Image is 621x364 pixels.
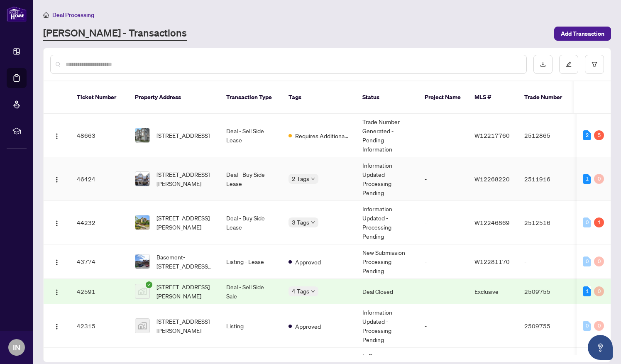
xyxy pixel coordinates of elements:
[54,323,60,330] img: Logo
[70,114,128,157] td: 48663
[356,114,418,157] td: Trade Number Generated - Pending Information
[594,217,604,227] div: 1
[54,220,60,227] img: Logo
[594,321,604,331] div: 0
[292,286,309,296] span: 4 Tags
[156,282,213,300] span: [STREET_ADDRESS][PERSON_NAME]
[518,304,576,348] td: 2509755
[559,55,578,74] button: edit
[594,286,604,296] div: 0
[295,131,349,140] span: Requires Additional Docs
[583,174,591,184] div: 1
[585,55,604,74] button: filter
[356,279,418,304] td: Deal Closed
[156,170,213,188] span: [STREET_ADDRESS][PERSON_NAME]
[50,216,64,229] button: Logo
[518,81,576,114] th: Trade Number
[418,157,468,201] td: -
[135,319,149,333] img: thumbnail-img
[533,55,553,74] button: download
[592,61,597,67] span: filter
[588,335,613,360] button: Open asap
[292,174,309,183] span: 2 Tags
[128,81,220,114] th: Property Address
[554,27,611,41] button: Add Transaction
[135,284,149,298] img: thumbnail-img
[566,61,572,67] span: edit
[70,201,128,244] td: 44232
[418,279,468,304] td: -
[50,255,64,268] button: Logo
[518,244,576,279] td: -
[135,215,149,230] img: thumbnail-img
[583,217,591,227] div: 0
[418,114,468,157] td: -
[7,6,27,22] img: logo
[50,285,64,298] button: Logo
[220,304,282,348] td: Listing
[311,177,315,181] span: down
[50,172,64,186] button: Logo
[54,176,60,183] img: Logo
[43,26,187,41] a: [PERSON_NAME] - Transactions
[70,244,128,279] td: 43774
[518,114,576,157] td: 2512865
[295,322,321,331] span: Approved
[418,244,468,279] td: -
[418,304,468,348] td: -
[474,132,510,139] span: W12217760
[220,201,282,244] td: Deal - Buy Side Lease
[474,175,510,183] span: W12268220
[356,244,418,279] td: New Submission - Processing Pending
[518,279,576,304] td: 2509755
[540,61,546,67] span: download
[583,130,591,140] div: 2
[70,157,128,201] td: 46424
[474,219,510,226] span: W12246869
[418,81,468,114] th: Project Name
[52,11,94,19] span: Deal Processing
[156,213,213,232] span: [STREET_ADDRESS][PERSON_NAME]
[594,257,604,266] div: 0
[583,321,591,331] div: 0
[70,81,128,114] th: Ticket Number
[50,129,64,142] button: Logo
[70,279,128,304] td: 42591
[356,304,418,348] td: Information Updated - Processing Pending
[220,114,282,157] td: Deal - Sell Side Lease
[583,286,591,296] div: 1
[356,157,418,201] td: Information Updated - Processing Pending
[468,81,518,114] th: MLS #
[135,254,149,269] img: thumbnail-img
[220,157,282,201] td: Deal - Buy Side Lease
[292,217,309,227] span: 3 Tags
[50,319,64,332] button: Logo
[156,317,213,335] span: [STREET_ADDRESS][PERSON_NAME]
[356,201,418,244] td: Information Updated - Processing Pending
[474,288,499,295] span: Exclusive
[583,257,591,266] div: 0
[356,81,418,114] th: Status
[282,81,356,114] th: Tags
[146,281,152,288] span: check-circle
[220,244,282,279] td: Listing - Lease
[594,174,604,184] div: 0
[518,201,576,244] td: 2512516
[295,257,321,266] span: Approved
[135,172,149,186] img: thumbnail-img
[54,259,60,266] img: Logo
[518,157,576,201] td: 2511916
[54,133,60,139] img: Logo
[54,289,60,296] img: Logo
[311,289,315,293] span: down
[311,220,315,225] span: down
[594,130,604,140] div: 5
[474,258,510,265] span: W12281170
[135,128,149,142] img: thumbnail-img
[418,201,468,244] td: -
[561,27,604,40] span: Add Transaction
[220,279,282,304] td: Deal - Sell Side Sale
[70,304,128,348] td: 42315
[156,252,213,271] span: Basement-[STREET_ADDRESS][PERSON_NAME]
[220,81,282,114] th: Transaction Type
